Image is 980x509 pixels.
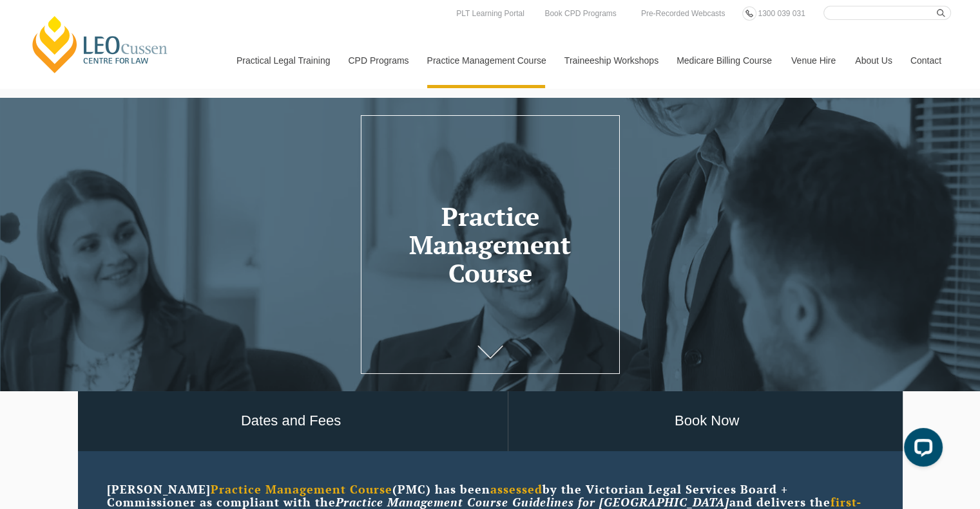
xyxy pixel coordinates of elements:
a: Pre-Recorded Webcasts [638,6,729,21]
a: 1300 039 031 [754,6,808,21]
a: Book Now [508,391,906,451]
a: Traineeship Workshops [555,33,667,88]
strong: assessed [490,481,543,497]
span: 1300 039 031 [758,9,805,18]
a: Venue Hire [782,33,845,88]
a: PLT Learning Portal [453,6,528,21]
strong: Practice Management Course [211,481,392,497]
a: CPD Programs [338,33,417,88]
a: Practice Management Course [418,33,555,88]
a: Medicare Billing Course [667,33,782,88]
a: Contact [901,33,951,88]
iframe: LiveChat chat widget [894,423,948,477]
a: [PERSON_NAME] Centre for Law [29,14,171,75]
h1: Practice Management Course [372,202,608,287]
a: Dates and Fees [75,391,508,451]
a: About Us [845,33,901,88]
a: Book CPD Programs [541,6,619,21]
a: Practical Legal Training [227,33,339,88]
